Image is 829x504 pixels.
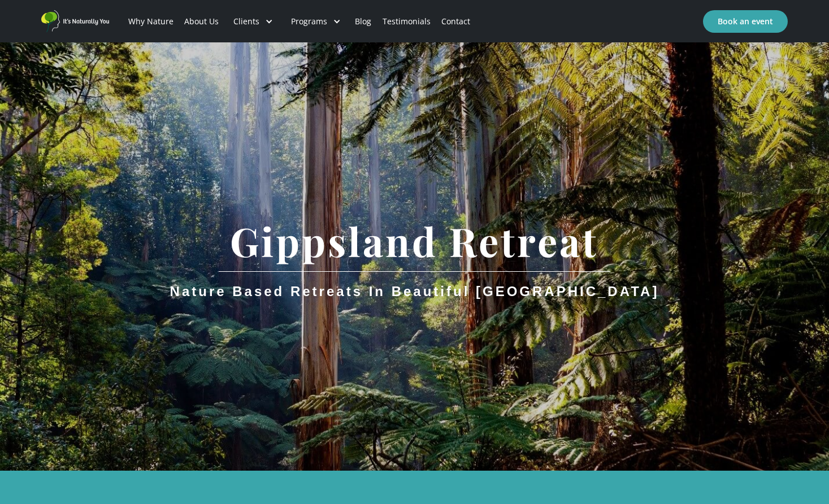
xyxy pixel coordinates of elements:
[123,2,179,41] a: Why Nature
[224,2,282,41] div: Clients
[703,10,788,33] a: Book an event
[282,2,350,41] div: Programs
[179,2,224,41] a: About Us
[213,219,615,263] h1: Gippsland Retreat
[350,2,377,41] a: Blog
[41,10,109,32] a: home
[291,16,327,27] div: Programs
[170,283,659,300] h3: Nature Based Retreats In Beautiful [GEOGRAPHIC_DATA]
[377,2,436,41] a: Testimonials
[233,16,259,27] div: Clients
[436,2,475,41] a: Contact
